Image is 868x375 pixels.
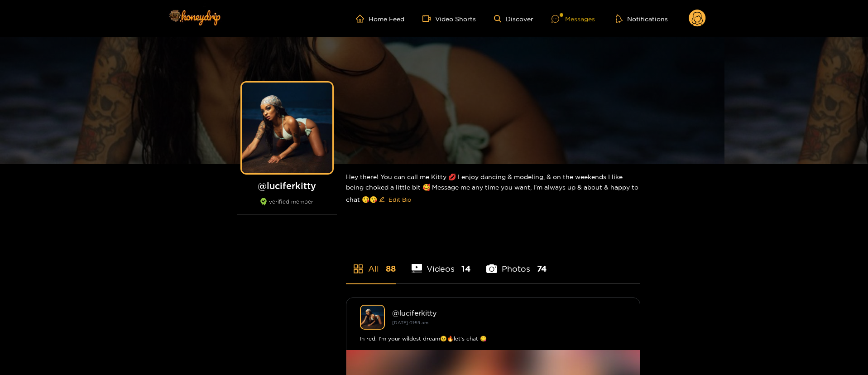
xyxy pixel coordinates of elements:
[422,15,435,23] span: video-camera
[486,243,547,283] li: Photos
[360,305,385,330] img: luciferkitty
[461,263,470,274] span: 14
[386,263,396,274] span: 88
[551,14,595,24] div: Messages
[377,192,413,207] button: editEdit Bio
[360,334,626,343] div: In red, I’m your wildest dream😉🔥let's chat 😋
[392,309,626,317] div: @ luciferkitty
[537,263,547,274] span: 74
[392,320,428,325] small: [DATE] 01:59 am
[346,164,640,214] div: Hey there! You can call me Kitty 💋 I enjoy dancing & modeling, & on the weekends I like being cho...
[412,243,471,283] li: Videos
[346,243,396,283] li: All
[237,198,337,215] div: verified member
[388,195,411,204] span: Edit Bio
[379,196,385,203] span: edit
[494,15,533,23] a: Discover
[353,263,364,274] span: appstore
[613,14,671,23] button: Notifications
[356,15,404,23] a: Home Feed
[237,180,337,191] h1: @ luciferkitty
[422,15,476,23] a: Video Shorts
[356,15,369,23] span: home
